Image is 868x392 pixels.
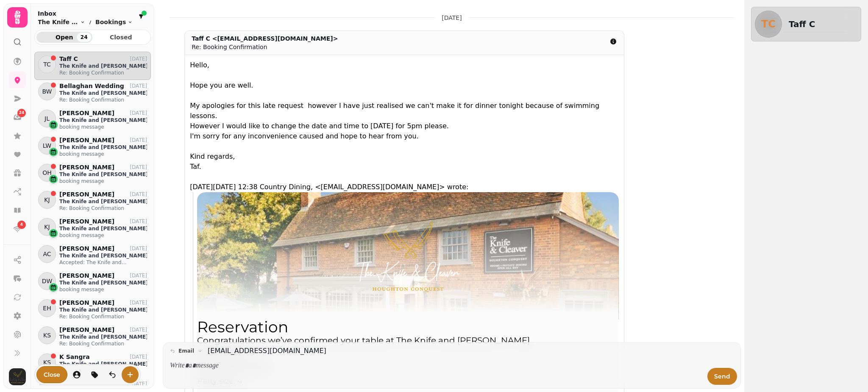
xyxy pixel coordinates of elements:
button: Bookings [95,18,133,26]
div: grid [34,52,151,385]
button: email [167,346,206,356]
button: Close [36,366,67,383]
span: LW [43,141,51,150]
p: The Knife and [PERSON_NAME] [59,361,147,367]
p: The Knife and [PERSON_NAME] [59,90,147,97]
p: [PERSON_NAME] [59,299,114,306]
nav: breadcrumb [38,18,133,26]
p: [PERSON_NAME] [59,326,114,334]
a: [EMAIL_ADDRESS][DOMAIN_NAME] [321,183,440,191]
p: [PERSON_NAME] [59,137,114,144]
a: [EMAIL_ADDRESS][DOMAIN_NAME] [208,346,326,356]
p: The Knife and [PERSON_NAME] [59,198,147,205]
button: filter [136,11,146,22]
p: [DATE] [130,245,147,252]
button: The Knife and [PERSON_NAME] [38,18,85,26]
h2: Taff C [789,18,815,30]
p: The Knife and [PERSON_NAME] [59,117,147,124]
button: Closed [93,32,149,43]
p: The Knife and [PERSON_NAME] [59,279,147,286]
button: tag-thread [86,366,103,383]
p: [PERSON_NAME] [59,218,114,225]
span: Send [714,373,730,379]
span: KS [43,358,51,367]
p: [DATE] [130,164,147,171]
span: EH [43,304,51,312]
div: Re: Booking Confirmation [192,43,338,51]
p: [DATE] [130,218,147,225]
p: [DATE] [130,272,147,279]
p: Accepted: The Knife and [PERSON_NAME] | Booking for Abbee @ [DATE] 4pm - 6pm (BST) ([EMAIL_ADDRES... [59,259,147,266]
p: Re: Booking Confirmation [59,205,147,212]
button: User avatar [7,368,28,385]
h3: Congratulations we’ve confirmed your table at The Knife and [PERSON_NAME] [197,334,618,346]
p: The Knife and [PERSON_NAME] [59,334,147,340]
h2: Inbox [38,9,133,18]
p: [PERSON_NAME] [59,110,114,117]
button: Open24 [36,32,92,43]
p: [DATE] [130,191,147,198]
span: AC [43,250,51,258]
span: BW [42,87,52,96]
span: KJ [44,223,50,231]
div: Taff C <[EMAIL_ADDRESS][DOMAIN_NAME]> [192,34,338,43]
span: JL [45,114,50,123]
p: [DATE] [130,110,147,116]
p: The Knife and [PERSON_NAME] [59,171,147,178]
p: Re: Booking Confirmation [59,69,147,76]
p: [PERSON_NAME] [59,164,114,171]
div: Hope you are well. [190,80,618,91]
div: Hello, [190,60,618,172]
span: TC [43,60,51,69]
p: The Knife and [PERSON_NAME] [59,144,147,151]
span: 4 [20,222,23,228]
span: Open [43,34,86,40]
div: 24 [77,33,92,42]
p: booking message [59,286,147,293]
a: 4 [9,221,26,237]
span: The Knife and [PERSON_NAME] [38,18,78,26]
div: Kind regards, [190,152,618,162]
div: I'm sorry for any inconvenience caused and hope to hear from you. [190,131,618,141]
div: My apologies for this late request however I have just realised we can't make it for dinner tonig... [190,101,618,121]
img: User avatar [9,368,26,385]
p: Re: Booking Confirmation [59,97,147,103]
button: Send [707,368,737,385]
h2: Reservation [197,319,618,334]
p: [DATE] [130,137,147,144]
p: The Knife and [PERSON_NAME] [59,306,147,313]
p: booking message [59,124,147,130]
p: [DATE] [130,83,147,89]
button: detail [606,34,620,49]
p: Re: Booking Confirmation [59,340,147,347]
p: The Knife and [PERSON_NAME] [59,252,147,259]
button: create-convo [122,366,139,383]
p: Re: Booking Confirmation [59,313,147,320]
span: Closed [100,34,142,40]
p: [DATE] [442,14,462,22]
p: The Knife and [PERSON_NAME] [59,225,147,232]
p: [DATE] [130,55,147,62]
p: [PERSON_NAME] [59,191,114,198]
p: [DATE] [130,326,147,333]
div: However I would like to change the date and time to [DATE] for 5pm please. [190,121,618,131]
p: The Knife and [PERSON_NAME] [59,63,147,69]
img: brand logo [353,208,462,304]
span: OH [42,168,52,177]
p: [DATE] [130,299,147,306]
p: booking message [59,178,147,185]
div: Taf. [190,162,618,172]
p: booking message [59,232,147,239]
span: DW [42,277,53,285]
p: Taff C [59,55,78,63]
span: TC [761,19,776,29]
p: booking message [59,151,147,157]
span: KS [43,331,51,340]
span: Close [44,372,60,378]
p: [DATE] [130,353,147,360]
div: [DATE][DATE] 12:38 Country Dining, < > wrote: [190,182,618,192]
p: Bellaghan Wedding [59,83,124,90]
p: [PERSON_NAME] [59,245,114,252]
span: 24 [19,110,25,116]
p: K Sangra [59,353,90,361]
